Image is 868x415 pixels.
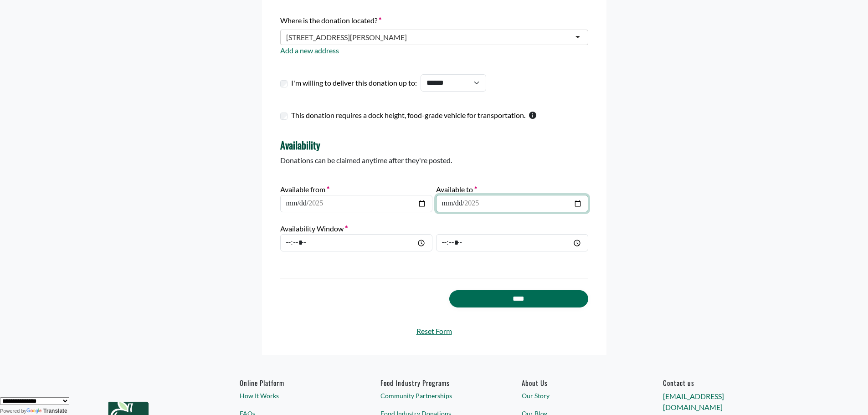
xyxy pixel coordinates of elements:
a: Our Story [522,391,628,400]
p: Donations can be claimed anytime after they're posted. [280,155,588,166]
img: Google Translate [26,408,43,415]
a: About Us [522,379,628,387]
a: Translate [26,408,67,414]
a: How It Works [240,391,346,400]
label: I'm willing to deliver this donation up to: [291,77,417,88]
label: Availability Window [280,223,348,234]
label: Available from [280,184,329,195]
h4: Availability [280,139,588,151]
a: Community Partnerships [380,391,487,400]
h6: Online Platform [240,379,346,387]
h6: Contact us [663,379,770,387]
div: [STREET_ADDRESS][PERSON_NAME] [286,33,407,42]
svg: This checkbox should only be used by warehouses donating more than one pallet of product. [529,112,536,119]
label: Where is the donation located? [280,15,381,26]
a: Add a new address [280,46,339,55]
h6: Food Industry Programs [380,379,487,387]
a: Reset Form [280,326,588,337]
label: This donation requires a dock height, food-grade vehicle for transportation. [291,110,525,121]
label: Available to [436,184,477,195]
a: [EMAIL_ADDRESS][DOMAIN_NAME] [663,392,724,411]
